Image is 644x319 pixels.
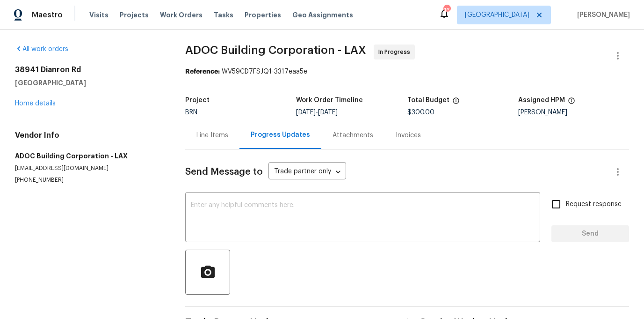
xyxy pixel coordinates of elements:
span: Send Message to [185,167,263,177]
p: [PHONE_NUMBER] [15,176,163,184]
span: [PERSON_NAME] [573,10,630,20]
span: Tasks [214,12,233,18]
h5: Work Order Timeline [296,97,363,104]
h2: 38941 Dianron Rd [15,65,163,74]
div: Progress Updates [251,130,310,140]
h4: Vendor Info [15,131,163,140]
span: Visits [89,10,109,20]
span: $300.00 [407,109,434,116]
div: WV59CD7FSJQ1-3317eaa5e [185,67,629,76]
div: Line Items [196,131,228,140]
span: BRN [185,109,197,116]
span: In Progress [378,47,414,57]
span: Work Orders [160,10,203,20]
span: ADOC Building Corporation - LAX [185,45,366,56]
p: [EMAIL_ADDRESS][DOMAIN_NAME] [15,164,163,172]
h5: [GEOGRAPHIC_DATA] [15,78,163,88]
h5: Total Budget [407,97,449,104]
span: Properties [245,10,281,20]
div: Invoices [396,131,421,140]
div: Trade partner only [268,164,346,180]
a: Home details [15,100,56,107]
div: [PERSON_NAME] [518,109,629,116]
span: [DATE] [318,109,338,116]
span: The hpm assigned to this work order. [568,97,575,109]
h5: Project [185,97,210,104]
span: Request response [566,200,622,209]
div: 16 [443,6,450,15]
span: Geo Assignments [292,10,353,20]
h5: ADOC Building Corporation - LAX [15,151,163,161]
h5: Assigned HPM [518,97,565,104]
span: The total cost of line items that have been proposed by Opendoor. This sum includes line items th... [452,97,460,109]
div: Attachments [333,131,373,140]
a: All work orders [15,46,68,52]
span: [DATE] [296,109,316,116]
span: Projects [120,10,149,20]
span: Maestro [32,10,63,20]
span: [GEOGRAPHIC_DATA] [465,10,529,20]
b: Reference: [185,68,220,75]
span: - [296,109,338,116]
